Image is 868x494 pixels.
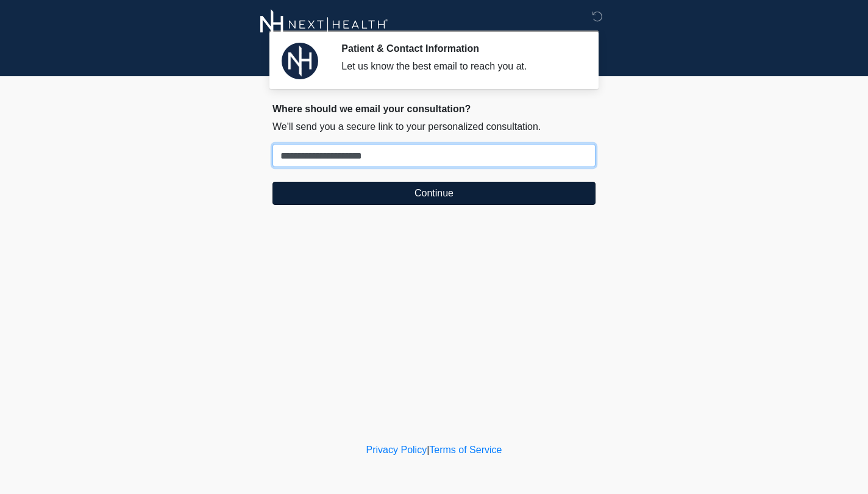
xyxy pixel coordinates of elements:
a: Terms of Service [429,445,502,455]
h2: Where should we email your consultation? [272,103,596,115]
a: Privacy Policy [366,445,427,455]
img: Next Beauty Logo [260,9,388,40]
p: We'll send you a secure link to your personalized consultation. [272,120,596,134]
a: | [427,445,429,455]
div: Let us know the best email to reach you at. [341,59,577,74]
img: Agent Avatar [282,43,318,79]
button: Continue [272,182,596,205]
